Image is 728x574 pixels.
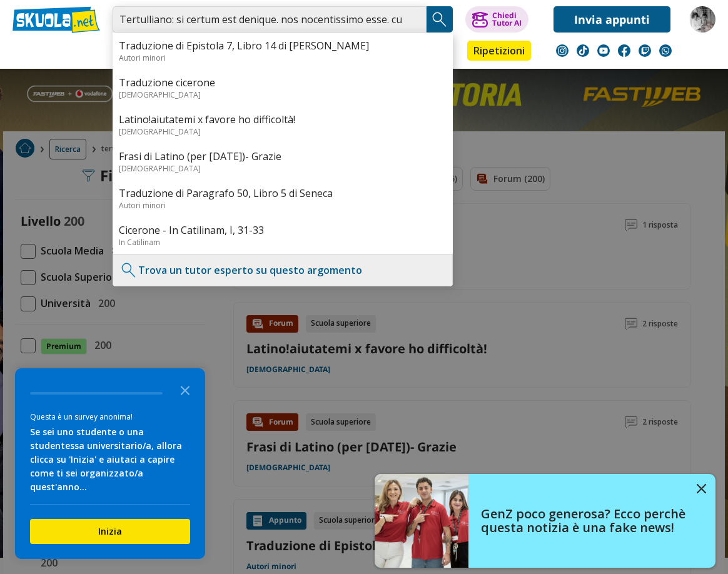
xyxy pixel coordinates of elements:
[119,186,447,200] a: Traduzione di Paragrafo 50, Libro 5 di Seneca
[597,44,610,57] img: youtube
[109,41,166,63] a: Appunti
[492,12,522,27] div: Chiedi Tutor AI
[119,53,447,63] div: Autori minori
[138,263,362,277] a: Trova un tutor esperto su questo argomento
[639,44,651,57] img: twitch
[119,200,447,211] div: Autori minori
[554,6,670,33] a: Invia appunti
[119,261,138,279] img: Trova un tutor esperto
[427,6,453,33] button: Search Button
[30,425,190,494] div: Se sei uno studente o una studentessa universitario/a, allora clicca su 'Inizia' e aiutaci a capi...
[697,484,706,493] img: close
[30,411,190,423] div: Questa è un survey anonima!
[119,223,447,237] a: Cicerone - In Catilinam, I, 31-33
[119,163,447,174] div: [DEMOGRAPHIC_DATA]
[173,377,198,402] button: Close the survey
[119,89,447,100] div: [DEMOGRAPHIC_DATA]
[577,44,589,57] img: tiktok
[119,76,447,89] a: Traduzione cicerone
[618,44,630,57] img: facebook
[465,6,528,33] button: ChiediTutor AI
[689,6,715,33] img: erminio_messina
[556,44,569,57] img: instagram
[119,113,447,126] a: Latino!aiutatemi x favore ho difficoltà!
[119,149,447,163] a: Frasi di Latino (per [DATE])- Grazie
[430,10,449,29] img: Cerca appunti, riassunti o versioni
[15,368,205,559] div: Survey
[119,39,447,53] a: Traduzione di Epistola 7, Libro 14 di [PERSON_NAME]
[481,507,687,535] h4: GenZ poco generosa? Ecco perchè questa notizia è una fake news!
[659,44,672,57] img: WhatsApp
[119,237,447,248] div: In Catilinam
[113,6,427,33] input: Cerca appunti, riassunti o versioni
[467,41,531,61] a: Ripetizioni
[119,126,447,137] div: [DEMOGRAPHIC_DATA]
[375,474,715,568] a: GenZ poco generosa? Ecco perchè questa notizia è una fake news!
[30,519,190,544] button: Inizia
